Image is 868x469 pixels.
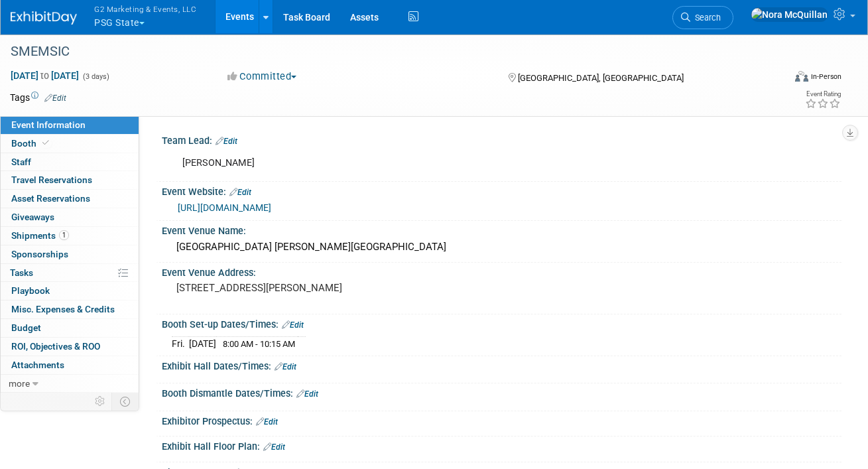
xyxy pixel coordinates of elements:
[162,221,841,237] div: Event Venue Name:
[719,69,841,89] div: Event Format
[10,267,33,278] span: Tasks
[223,339,295,349] span: 8:00 AM - 10:15 AM
[518,73,684,83] span: [GEOGRAPHIC_DATA], [GEOGRAPHIC_DATA]
[6,40,771,64] div: SMEMSIC
[216,137,237,146] a: Edit
[1,338,139,356] a: ROI, Objectives & ROO
[82,72,109,81] span: (3 days)
[11,138,52,149] span: Booth
[10,70,80,82] span: [DATE] [DATE]
[751,7,828,22] img: Nora McQuillan
[173,150,708,176] div: [PERSON_NAME]
[795,71,808,82] img: Format-Inperson.png
[178,202,271,213] a: [URL][DOMAIN_NAME]
[1,319,139,337] a: Budget
[11,249,68,259] span: Sponsorships
[1,282,139,300] a: Playbook
[162,356,841,373] div: Exhibit Hall Dates/Times:
[1,356,139,374] a: Attachments
[9,378,30,389] span: more
[1,245,139,263] a: Sponsorships
[1,171,139,189] a: Travel Reservations
[11,322,41,333] span: Budget
[1,153,139,171] a: Staff
[1,301,139,318] a: Misc. Expenses & Credits
[112,393,139,410] td: Toggle Event Tabs
[229,188,251,197] a: Edit
[172,337,189,351] td: Fri.
[1,190,139,208] a: Asset Reservations
[162,436,841,454] div: Exhibit Hall Floor Plan:
[275,362,296,371] a: Edit
[805,91,841,98] div: Event Rating
[38,70,51,81] span: to
[11,360,64,370] span: Attachments
[296,389,318,399] a: Edit
[11,11,77,25] img: ExhibitDay
[11,304,115,314] span: Misc. Expenses & Credits
[59,230,69,240] span: 1
[11,174,92,185] span: Travel Reservations
[1,264,139,282] a: Tasks
[256,417,278,427] a: Edit
[11,212,54,222] span: Giveaways
[1,375,139,393] a: more
[1,208,139,226] a: Giveaways
[11,341,100,352] span: ROI, Objectives & ROO
[1,135,139,153] a: Booth
[223,70,302,84] button: Committed
[11,285,50,296] span: Playbook
[94,2,196,16] span: G2 Marketing & Events, LLC
[162,383,841,401] div: Booth Dismantle Dates/Times:
[11,119,86,130] span: Event Information
[282,320,304,330] a: Edit
[690,13,721,23] span: Search
[11,193,90,204] span: Asset Reservations
[162,182,841,199] div: Event Website:
[11,157,31,167] span: Staff
[42,139,49,147] i: Booth reservation complete
[1,116,139,134] a: Event Information
[672,6,733,29] a: Search
[44,94,66,103] a: Edit
[162,314,841,332] div: Booth Set-up Dates/Times:
[10,91,66,104] td: Tags
[176,282,430,294] pre: [STREET_ADDRESS][PERSON_NAME]
[810,72,841,82] div: In-Person
[89,393,112,410] td: Personalize Event Tab Strip
[162,411,841,429] div: Exhibitor Prospectus:
[263,442,285,452] a: Edit
[162,263,841,279] div: Event Venue Address:
[1,227,139,245] a: Shipments1
[189,337,216,351] td: [DATE]
[162,131,841,148] div: Team Lead:
[172,237,832,257] div: [GEOGRAPHIC_DATA] [PERSON_NAME][GEOGRAPHIC_DATA]
[11,230,69,241] span: Shipments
